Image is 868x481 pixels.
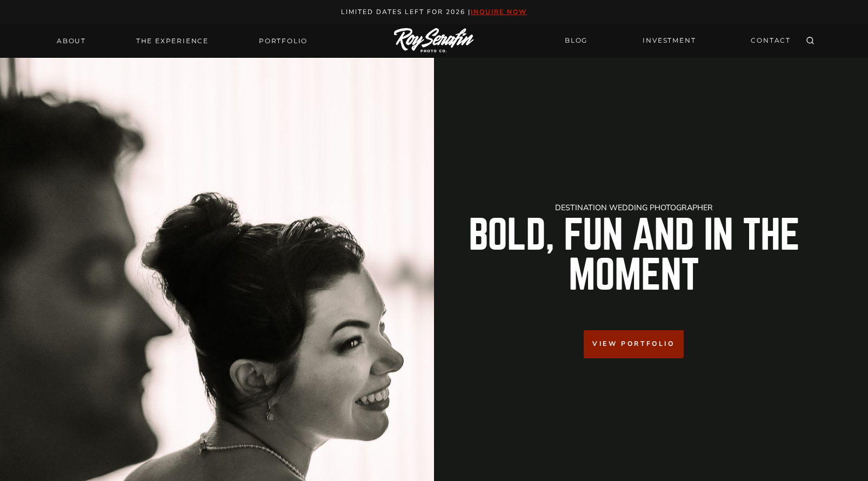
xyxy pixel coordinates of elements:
[558,31,797,50] nav: Secondary Navigation
[12,6,857,18] p: Limited Dates LEft for 2026 |
[50,34,314,49] nav: Primary Navigation
[50,34,92,49] a: About
[584,330,683,358] a: View Portfolio
[394,28,474,54] img: Logo of Roy Serafin Photo Co., featuring stylized text in white on a light background, representi...
[592,339,675,349] span: View Portfolio
[744,31,797,50] a: CONTACT
[636,31,702,50] a: INVESTMENT
[252,34,314,49] a: Portfolio
[443,216,825,296] h2: Bold, Fun And in the Moment
[471,8,527,16] a: inquire now
[803,34,818,49] button: View Search Form
[558,31,594,50] a: BLOG
[443,204,825,211] h1: Destination Wedding Photographer
[130,34,215,49] a: THE EXPERIENCE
